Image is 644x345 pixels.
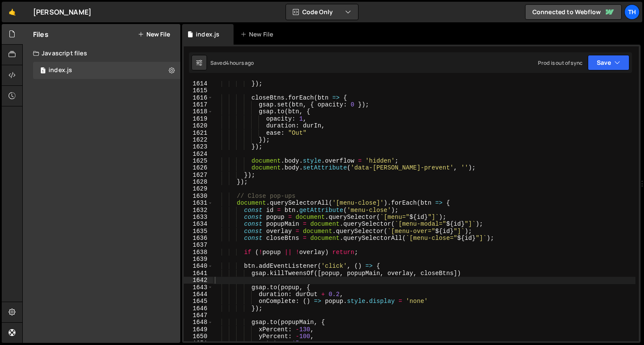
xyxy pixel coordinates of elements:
[184,115,213,122] div: 1619
[184,214,213,221] div: 1633
[184,242,213,248] div: 1637
[184,94,213,101] div: 1616
[184,130,213,136] div: 1621
[538,59,583,67] div: Prod is out of sync
[184,319,213,326] div: 1648
[184,207,213,214] div: 1632
[49,67,72,74] div: index.js
[184,305,213,312] div: 1646
[184,143,213,150] div: 1623
[184,298,213,305] div: 1645
[184,270,213,277] div: 1641
[240,30,276,39] div: New File
[184,291,213,298] div: 1644
[184,256,213,263] div: 1639
[184,185,213,192] div: 1629
[624,4,640,20] a: Th
[138,31,170,38] button: New File
[184,284,213,291] div: 1643
[588,55,629,70] button: Save
[23,45,180,62] div: Javascript files
[184,249,213,256] div: 1638
[184,157,213,164] div: 1625
[184,172,213,179] div: 1627
[184,221,213,227] div: 1634
[2,2,23,22] a: 🤙
[33,7,91,17] div: [PERSON_NAME]
[184,263,213,269] div: 1640
[184,312,213,319] div: 1647
[33,62,180,79] div: 16840/46037.js
[184,193,213,200] div: 1630
[286,4,358,20] button: Code Only
[184,164,213,171] div: 1626
[210,59,254,67] div: Saved
[184,87,213,94] div: 1615
[184,228,213,235] div: 1635
[184,136,213,143] div: 1622
[33,30,49,39] h2: Files
[184,179,213,185] div: 1628
[184,235,213,242] div: 1636
[184,200,213,206] div: 1631
[40,68,46,75] span: 1
[525,4,622,20] a: Connected to Webflow
[184,80,213,87] div: 1614
[184,122,213,129] div: 1620
[184,277,213,284] div: 1642
[226,59,254,67] div: 4 hours ago
[196,30,219,39] div: index.js
[184,333,213,340] div: 1650
[184,101,213,108] div: 1617
[184,108,213,115] div: 1618
[184,151,213,157] div: 1624
[184,326,213,333] div: 1649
